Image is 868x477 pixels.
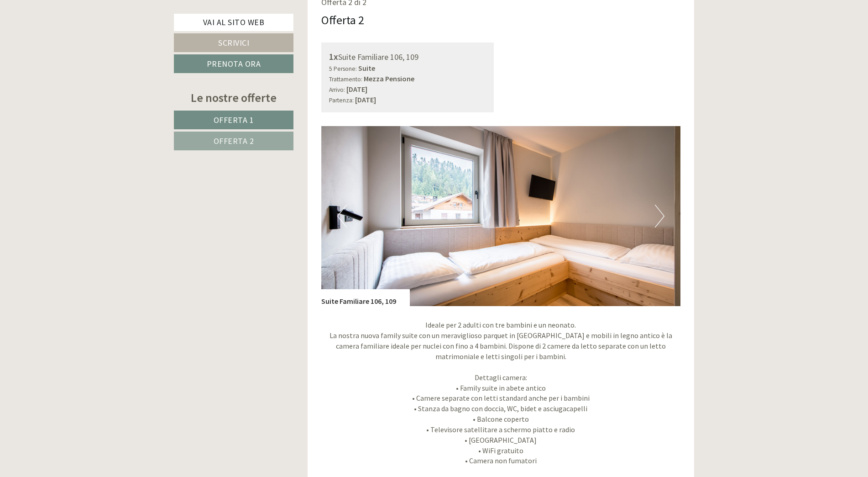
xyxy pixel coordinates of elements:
[321,320,681,466] p: Ideale per 2 adulti con tre bambini e un neonato. La nostra nuova family suite con un meraviglios...
[225,44,346,51] small: 10:35
[329,75,362,83] small: Trattamento:
[329,96,354,104] small: Partenza:
[329,50,486,64] div: Suite Familiare 106, 109
[174,33,293,52] a: Scrivici
[355,95,376,104] b: [DATE]
[174,14,293,31] a: Vai al sito web
[174,54,293,73] a: Prenota ora
[358,64,375,73] b: Suite
[321,126,681,306] img: image
[221,25,353,53] div: Buon giorno, come possiamo aiutarla?
[225,26,346,34] div: Lei
[321,11,364,28] div: Offerta 2
[329,51,338,62] b: 1x
[214,115,254,125] span: Offerta 1
[655,205,664,228] button: Next
[337,205,347,228] button: Previous
[312,238,360,257] button: Invia
[321,289,410,307] div: Suite Familiare 106, 109
[214,136,254,146] span: Offerta 2
[174,89,293,106] div: Le nostre offerte
[329,86,345,94] small: Arrivo:
[163,7,196,22] div: [DATE]
[329,65,357,73] small: 5 Persone:
[364,74,414,83] b: Mezza Pensione
[346,85,367,94] b: [DATE]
